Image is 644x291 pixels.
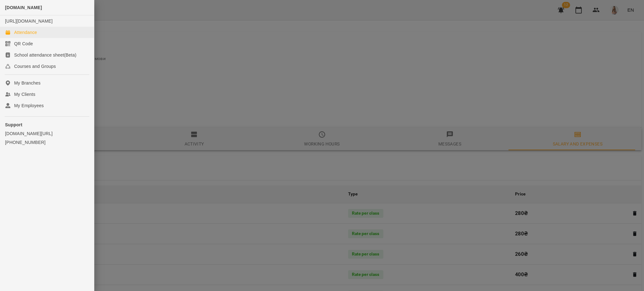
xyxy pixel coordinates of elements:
[5,122,89,128] p: Support
[14,63,56,69] div: Courses and Groups
[14,102,44,109] div: My Employees
[5,5,42,10] span: [DOMAIN_NAME]
[5,130,89,137] a: [DOMAIN_NAME][URL]
[14,52,76,58] div: School attendance sheet(Beta)
[5,19,53,24] a: [URL][DOMAIN_NAME]
[14,91,35,97] div: My Clients
[5,139,89,145] a: [PHONE_NUMBER]
[14,80,41,86] div: My Branches
[14,41,33,47] div: QR Code
[14,29,37,36] div: Attendance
